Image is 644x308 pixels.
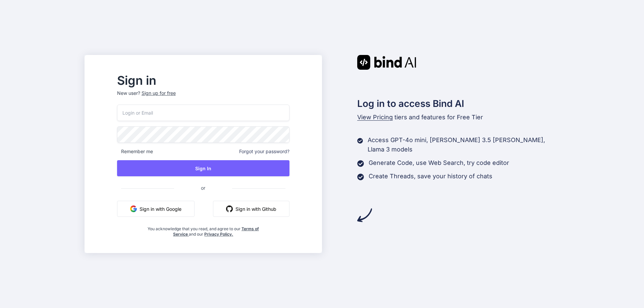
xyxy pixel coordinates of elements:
span: Forgot your password? [239,148,289,155]
a: Privacy Policy. [204,232,233,237]
button: Sign in with Github [213,201,289,217]
p: Access GPT-4o mini, [PERSON_NAME] 3.5 [PERSON_NAME], Llama 3 models [368,135,559,154]
p: New user? [117,90,289,105]
input: Login or Email [117,105,289,121]
h2: Log in to access Bind AI [357,97,560,111]
span: or [174,180,232,196]
span: View Pricing [357,114,393,121]
div: Sign up for free [142,90,176,97]
img: Bind AI logo [357,55,416,70]
img: github [226,205,233,212]
div: You acknowledge that you read, and agree to our and our [146,222,261,237]
p: Generate Code, use Web Search, try code editor [369,158,509,168]
button: Sign in with Google [117,201,195,217]
a: Terms of Service [173,226,259,237]
p: tiers and features for Free Tier [357,113,560,122]
img: google [130,205,137,212]
p: Create Threads, save your history of chats [369,172,492,181]
button: Sign In [117,160,289,176]
h2: Sign in [117,75,289,86]
span: Remember me [117,148,153,155]
img: arrow [357,208,372,223]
